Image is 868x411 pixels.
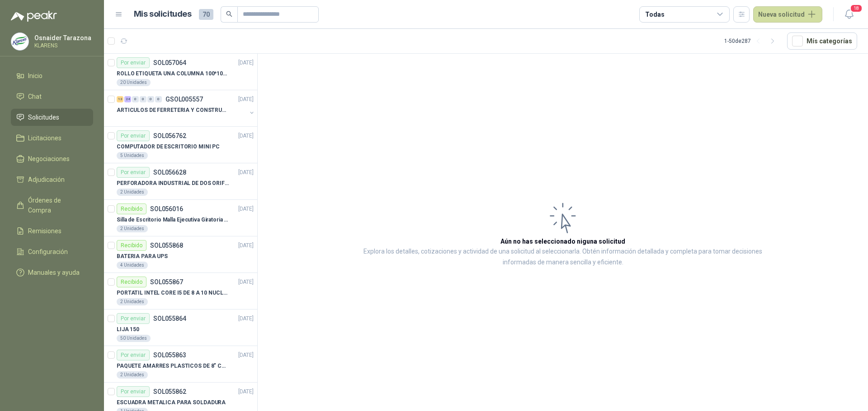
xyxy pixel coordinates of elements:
p: SOL055863 [153,352,186,358]
a: RecibidoSOL055867[DATE] PORTATIL INTEL CORE I5 DE 8 A 10 NUCLEOS2 Unidades [104,273,257,309]
div: 2 Unidades [117,225,148,232]
div: Por enviar [117,130,150,141]
div: Por enviar [117,350,150,360]
a: Por enviarSOL057064[DATE] ROLLO ETIQUETA UNA COLUMNA 100*100*500un20 Unidades [104,54,257,90]
p: SOL055867 [150,279,183,285]
a: Inicio [11,67,93,84]
a: Configuración [11,243,93,260]
p: [DATE] [238,241,254,250]
p: [DATE] [238,314,254,323]
img: Company Logo [11,33,28,50]
div: 20 Unidades [117,79,151,86]
p: PORTATIL INTEL CORE I5 DE 8 A 10 NUCLEOS [117,289,229,297]
a: Por enviarSOL055863[DATE] PAQUETE AMARRES PLASTICOS DE 8" COLOR NEGRO2 Unidades [104,346,257,383]
p: [DATE] [238,168,254,177]
span: Solicitudes [28,112,59,122]
p: [DATE] [238,278,254,286]
a: Licitaciones [11,129,93,147]
span: Configuración [28,247,68,257]
span: Inicio [28,71,42,81]
span: 18 [850,4,863,13]
div: 0 [132,96,139,102]
span: Adjudicación [28,175,65,185]
a: Chat [11,88,93,105]
a: Por enviarSOL055864[DATE] LIJA 15050 Unidades [104,309,257,346]
img: Logo peakr [11,11,57,22]
div: Recibido [117,240,146,251]
a: Órdenes de Compra [11,192,93,219]
p: [DATE] [238,205,254,213]
p: SOL057064 [153,60,186,66]
p: ROLLO ETIQUETA UNA COLUMNA 100*100*500un [117,69,229,78]
button: Mís categorías [787,32,857,50]
div: 24 [124,96,131,102]
div: 0 [140,96,146,102]
p: ESCUADRA METALICA PARA SOLDADURA [117,398,226,407]
span: Órdenes de Compra [28,195,85,215]
p: SOL056762 [153,133,186,139]
p: SOL055864 [153,315,186,322]
div: 1 - 50 de 287 [724,34,780,48]
p: PAQUETE AMARRES PLASTICOS DE 8" COLOR NEGRO [117,362,229,370]
p: [DATE] [238,132,254,140]
span: search [226,11,232,17]
div: Por enviar [117,386,150,397]
p: [DATE] [238,351,254,360]
p: GSOL005557 [165,96,203,102]
a: Remisiones [11,222,93,240]
a: Manuales y ayuda [11,264,93,281]
span: 70 [199,9,213,20]
p: Explora los detalles, cotizaciones y actividad de una solicitud al seleccionarla. Obtén informaci... [348,246,778,268]
div: 4 Unidades [117,262,148,269]
div: 5 Unidades [117,152,148,159]
p: SOL056016 [150,206,183,212]
span: Remisiones [28,226,61,236]
p: [DATE] [238,59,254,67]
a: Por enviarSOL056762[DATE] COMPUTADOR DE ESCRITORIO MINI PC5 Unidades [104,127,257,163]
div: 2 Unidades [117,371,148,379]
span: Licitaciones [28,133,61,143]
span: Chat [28,92,42,102]
a: 13 24 0 0 0 0 GSOL005557[DATE] ARTICULOS DE FERRETERIA Y CONSTRUCCION EN GENERAL [117,94,255,123]
div: 2 Unidades [117,189,148,196]
div: 0 [155,96,162,102]
p: ARTICULOS DE FERRETERIA Y CONSTRUCCION EN GENERAL [117,106,229,115]
button: Nueva solicitud [753,6,822,23]
a: Adjudicación [11,171,93,188]
a: Por enviarSOL056628[DATE] PERFORADORA INDUSTRIAL DE DOS ORIFICIOS2 Unidades [104,163,257,200]
div: Recibido [117,277,146,287]
div: Por enviar [117,57,150,68]
p: Silla de Escritorio Malla Ejecutiva Giratoria Cromada con Reposabrazos Fijo Negra [117,216,229,224]
a: RecibidoSOL056016[DATE] Silla de Escritorio Malla Ejecutiva Giratoria Cromada con Reposabrazos Fi... [104,200,257,236]
p: COMPUTADOR DE ESCRITORIO MINI PC [117,143,220,151]
p: [DATE] [238,95,254,104]
p: SOL055868 [150,242,183,249]
div: Todas [645,9,664,19]
p: LIJA 150 [117,325,139,334]
p: Osnaider Tarazona [34,35,91,41]
span: Negociaciones [28,154,70,164]
h1: Mis solicitudes [134,8,192,21]
div: 50 Unidades [117,335,151,342]
div: Por enviar [117,167,150,178]
a: Negociaciones [11,150,93,167]
div: Por enviar [117,313,150,324]
p: BATERIA PARA UPS [117,252,168,261]
p: SOL055862 [153,388,186,395]
h3: Aún no has seleccionado niguna solicitud [500,236,625,246]
p: KLARENS [34,43,91,48]
div: Recibido [117,203,146,214]
a: Solicitudes [11,109,93,126]
p: SOL056628 [153,169,186,175]
p: PERFORADORA INDUSTRIAL DE DOS ORIFICIOS [117,179,229,188]
a: RecibidoSOL055868[DATE] BATERIA PARA UPS4 Unidades [104,236,257,273]
span: Manuales y ayuda [28,268,80,277]
div: 2 Unidades [117,298,148,305]
div: 0 [147,96,154,102]
div: 13 [117,96,123,102]
p: [DATE] [238,388,254,396]
button: 18 [841,6,857,23]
